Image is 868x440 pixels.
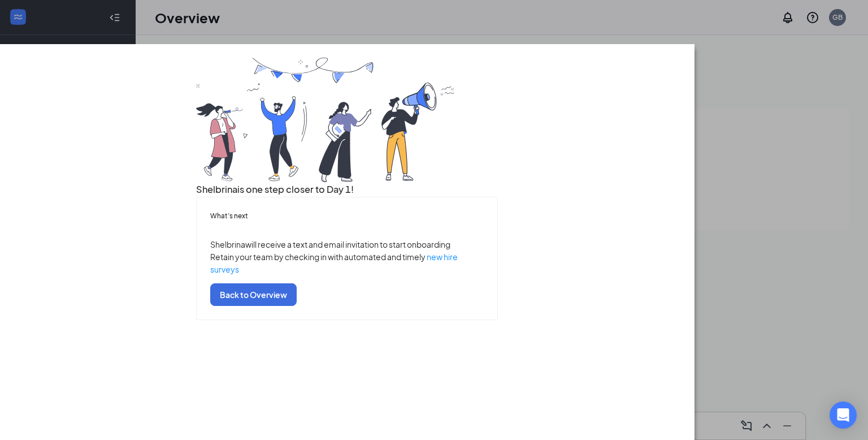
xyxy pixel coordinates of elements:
[210,251,484,275] p: Retain your team by checking in with automated and timely
[196,58,456,182] img: you are all set
[210,238,484,251] p: Shelbrina will receive a text and email invitation to start onboarding
[210,211,484,221] h5: What’s next
[196,182,498,197] h3: Shelbrina is one step closer to Day 1!
[210,283,297,306] button: Back to Overview
[830,402,857,429] div: Open Intercom Messenger
[210,252,458,274] a: new hire surveys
